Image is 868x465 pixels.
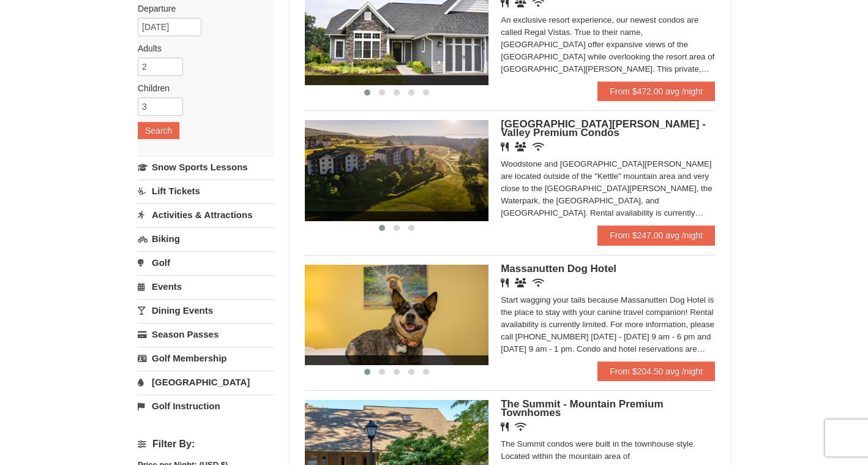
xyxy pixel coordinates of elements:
a: From $204.50 avg /night [597,361,715,381]
div: Start wagging your tails because Massanutten Dog Hotel is the place to stay with your canine trav... [501,294,715,355]
button: Search [138,122,179,139]
a: From $472.00 avg /night [597,81,715,101]
a: Golf [138,251,274,274]
a: Activities & Attractions [138,203,274,226]
label: Departure [138,2,265,15]
a: Events [138,275,274,298]
i: Restaurant [501,142,509,151]
i: Wireless Internet (free) [533,278,544,287]
i: Banquet Facilities [515,278,526,287]
label: Children [138,82,265,94]
a: Lift Tickets [138,180,274,202]
a: Biking [138,227,274,250]
i: Wireless Internet (free) [515,422,526,431]
i: Restaurant [501,422,509,431]
span: [GEOGRAPHIC_DATA][PERSON_NAME] - Valley Premium Condos [501,118,706,138]
a: Golf Membership [138,347,274,369]
span: Massanutten Dog Hotel [501,263,616,274]
a: [GEOGRAPHIC_DATA] [138,371,274,393]
i: Restaurant [501,278,509,287]
a: Snow Sports Lessons [138,156,274,178]
label: Adults [138,42,265,55]
i: Wireless Internet (free) [533,142,544,151]
div: An exclusive resort experience, our newest condos are called Regal Vistas. True to their name, [G... [501,14,715,75]
span: The Summit - Mountain Premium Townhomes [501,398,663,418]
div: Woodstone and [GEOGRAPHIC_DATA][PERSON_NAME] are located outside of the "Kettle" mountain area an... [501,158,715,219]
h4: Filter By: [138,439,274,450]
a: Season Passes [138,323,274,346]
a: From $247.00 avg /night [597,225,715,245]
a: Dining Events [138,299,274,322]
i: Banquet Facilities [515,142,526,151]
a: Golf Instruction [138,395,274,417]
